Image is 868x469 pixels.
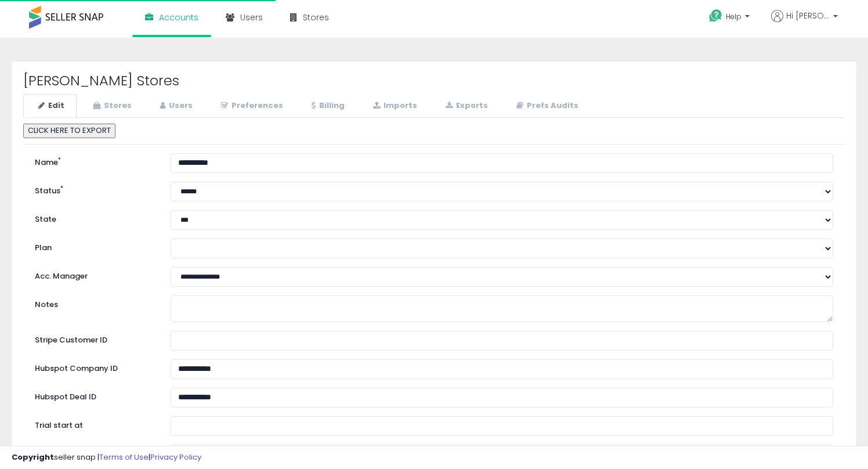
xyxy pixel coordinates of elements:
[26,359,162,374] label: Hubspot Company ID
[23,73,845,88] h2: [PERSON_NAME] Stores
[26,445,162,460] label: Trial end at
[23,124,115,138] button: CLICK HERE TO EXPORT
[26,153,162,168] label: Name
[26,267,162,282] label: Acc. Manager
[26,416,162,431] label: Trial start at
[708,9,723,23] i: Get Help
[150,452,201,463] a: Privacy Policy
[358,94,429,118] a: Imports
[26,182,162,197] label: Status
[206,94,295,118] a: Preferences
[26,331,162,346] label: Stripe Customer ID
[431,94,500,118] a: Exports
[26,295,162,311] label: Notes
[26,210,162,225] label: State
[26,388,162,403] label: Hubspot Deal ID
[78,94,144,118] a: Stores
[23,94,77,118] a: Edit
[159,12,198,23] span: Accounts
[771,10,838,36] a: Hi [PERSON_NAME]
[12,452,201,463] div: seller snap | |
[296,94,357,118] a: Billing
[726,12,742,21] span: Help
[145,94,205,118] a: Users
[12,452,54,463] strong: Copyright
[26,239,162,254] label: Plan
[501,94,591,118] a: Prefs Audits
[99,452,149,463] a: Terms of Use
[303,12,329,23] span: Stores
[240,12,263,23] span: Users
[786,10,830,21] span: Hi [PERSON_NAME]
